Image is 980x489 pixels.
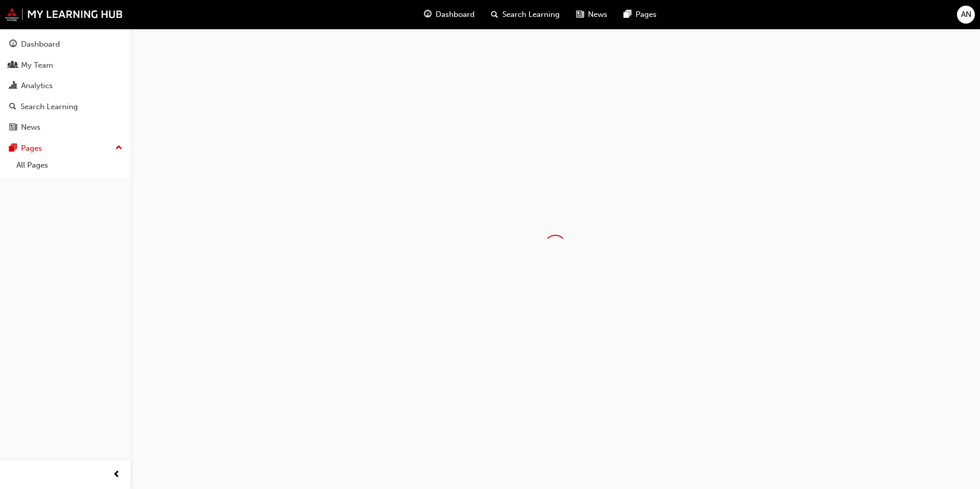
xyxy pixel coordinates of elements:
div: Pages [21,142,42,154]
span: Search Learning [502,9,560,21]
span: search-icon [9,103,16,112]
span: news-icon [576,8,584,21]
a: Search Learning [4,97,127,116]
button: DashboardMy TeamAnalyticsSearch LearningNews [4,33,127,139]
span: Dashboard [436,9,475,21]
a: pages-iconPages [616,4,665,25]
a: search-iconSearch Learning [483,4,568,25]
span: prev-icon [113,468,120,481]
div: Dashboard [21,38,60,50]
span: people-icon [9,61,17,70]
div: My Team [21,59,53,71]
a: All Pages [12,157,127,173]
div: Search Learning [21,101,78,113]
span: guage-icon [9,40,17,49]
span: news-icon [9,123,17,132]
a: Analytics [4,76,127,95]
button: AN [957,6,975,24]
span: up-icon [115,141,122,155]
span: Pages [636,9,657,21]
a: My Team [4,56,127,75]
span: guage-icon [424,8,432,21]
a: news-iconNews [568,4,616,25]
span: search-icon [491,8,498,21]
span: pages-icon [9,144,17,153]
button: Pages [4,139,127,158]
div: Analytics [21,80,53,92]
div: News [21,121,40,133]
span: chart-icon [9,81,17,91]
img: mmal [5,8,123,21]
span: AN [961,9,971,21]
a: Dashboard [4,35,127,54]
a: guage-iconDashboard [416,4,483,25]
span: pages-icon [624,8,631,21]
span: News [588,9,607,21]
a: News [4,118,127,137]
